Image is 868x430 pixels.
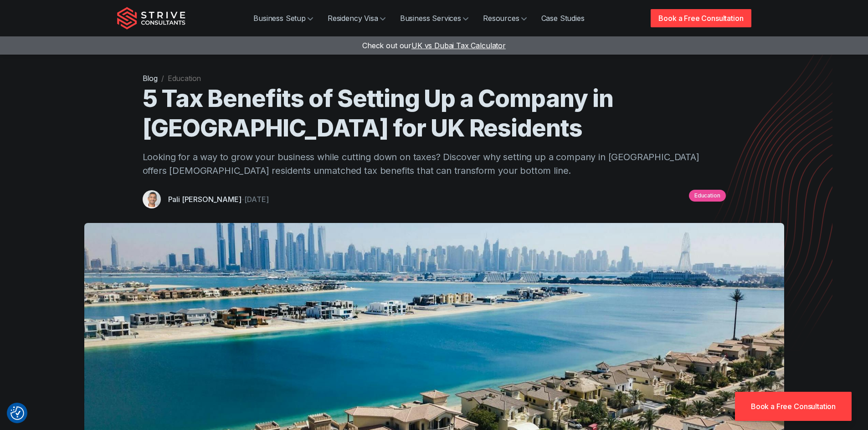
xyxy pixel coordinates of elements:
[168,73,201,84] li: Education
[320,9,393,27] a: Residency Visa
[393,9,476,27] a: Business Services
[362,41,506,50] a: Check out ourUK vs Dubai Tax Calculator
[143,150,726,177] p: Looking for a way to grow your business while cutting down on taxes? Discover why setting up a co...
[143,74,158,83] a: Blog
[168,195,241,204] a: Pali [PERSON_NAME]
[411,41,506,50] span: UK vs Dubai Tax Calculator
[534,9,592,27] a: Case Studies
[735,392,852,421] a: Book a Free Consultation
[244,195,268,204] time: [DATE]
[117,7,185,30] img: Strive Consultants
[161,74,164,83] span: /
[246,9,320,27] a: Business Setup
[689,190,726,202] a: Education
[476,9,534,27] a: Resources
[143,84,726,143] h1: 5 Tax Benefits of Setting Up a Company in [GEOGRAPHIC_DATA] for UK Residents
[10,406,24,420] img: Revisit consent button
[10,406,24,420] button: Consent Preferences
[241,195,245,204] span: -
[143,190,161,208] img: Pali Banwait, CEO, Strive Consultants, Dubai, UAE
[651,9,751,27] a: Book a Free Consultation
